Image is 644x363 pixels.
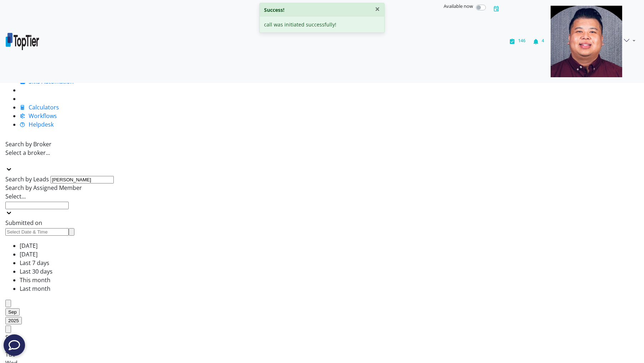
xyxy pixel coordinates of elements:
span: Workflows [29,112,57,120]
strong: Success! [264,6,284,14]
img: e310ebdf-1855-410b-9d61-d1abdff0f2ad-637831748356285317.png [551,6,622,77]
button: Close [375,5,380,13]
button: 4 [529,3,548,80]
a: Calculators [20,103,59,111]
a: SMS Automation [20,78,74,85]
button: 146 [506,3,529,80]
span: Calculators [29,103,59,111]
span: Available now [444,3,473,9]
span: 4 [542,38,544,44]
div: call was initiated successfully! [260,16,384,33]
a: Workflows [20,112,57,120]
span: Helpdesk [29,121,54,128]
a: Helpdesk [20,121,54,128]
img: bd260d39-06d4-48c8-91ce-4964555bf2e4-638900413960370303.png [6,33,39,50]
span: 146 [518,38,526,44]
